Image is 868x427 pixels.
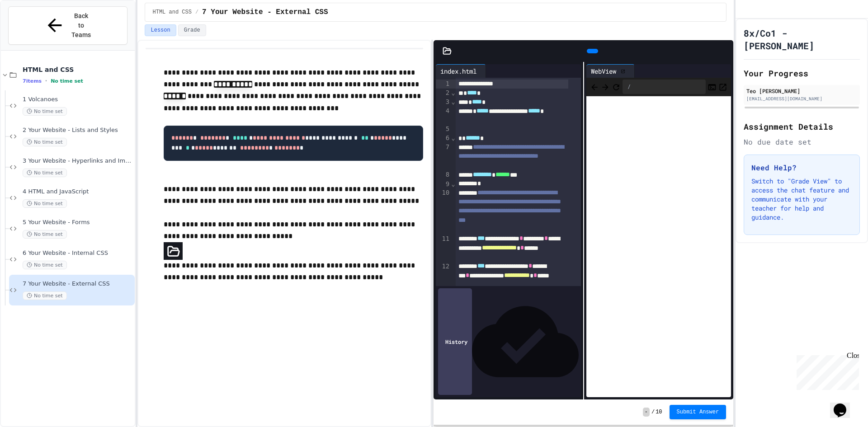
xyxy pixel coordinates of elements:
p: Switch to "Grade View" to access the chat feature and communicate with your teacher for help and ... [751,177,852,222]
span: 7 items [23,78,42,84]
span: 7 Your Website - External CSS [23,280,133,288]
div: No due date set [744,136,860,147]
button: Grade [178,24,206,36]
span: No time set [23,199,67,208]
span: HTML and CSS [152,9,191,16]
span: HTML and CSS [23,66,133,74]
span: Back to Teams [71,11,92,40]
span: 7 Your Website - External CSS [202,7,328,18]
span: / [195,9,198,16]
h2: Your Progress [744,67,860,80]
div: Chat with us now!Close [4,4,62,57]
div: Teo [PERSON_NAME] [746,87,857,95]
h1: 8x/Co1 - [PERSON_NAME] [744,27,860,52]
span: No time set [23,169,67,177]
span: No time set [51,78,83,84]
span: 2 Your Website - Lists and Styles [23,127,133,134]
button: Lesson [145,24,176,36]
span: • [45,77,47,84]
h2: Assignment Details [744,120,860,133]
iframe: chat widget [830,391,859,418]
span: No time set [23,138,67,146]
span: 6 Your Website - Internal CSS [23,249,133,257]
h3: Need Help? [751,162,852,173]
span: No time set [23,107,67,116]
span: No time set [23,291,67,300]
span: 4 HTML and JavaScript [23,188,133,196]
span: No time set [23,230,67,239]
button: Back to Teams [8,6,127,45]
span: 1 Volcanoes [23,96,133,103]
iframe: chat widget [793,352,859,390]
span: No time set [23,261,67,269]
span: 3 Your Website - Hyperlinks and Images [23,157,133,165]
span: 5 Your Website - Forms [23,219,133,226]
div: [EMAIL_ADDRESS][DOMAIN_NAME] [746,95,857,102]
